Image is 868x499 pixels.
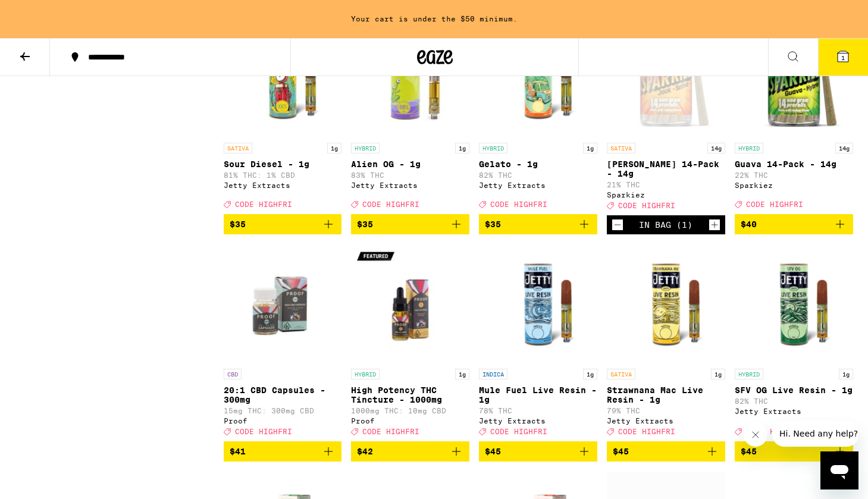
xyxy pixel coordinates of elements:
a: Open page for Jack 14-Pack - 14g from Sparkiez [607,18,725,215]
a: Open page for SFV OG Live Resin - 1g from Jetty Extracts [735,244,853,441]
span: $35 [357,219,373,229]
img: Jetty Extracts - Mule Fuel Live Resin - 1g [479,244,597,363]
p: 14g [835,143,853,153]
div: Jetty Extracts [735,407,853,415]
div: Jetty Extracts [607,417,725,425]
span: $45 [485,447,501,456]
p: Alien OG - 1g [351,159,469,169]
p: HYBRID [351,143,380,153]
p: Strawnana Mac Live Resin - 1g [607,385,725,404]
div: Jetty Extracts [224,181,342,189]
a: Open page for Gelato - 1g from Jetty Extracts [479,18,597,214]
p: HYBRID [351,369,380,379]
button: Add to bag [735,214,853,234]
img: Jetty Extracts - Sour Diesel - 1g [224,18,342,137]
p: 14g [707,143,725,153]
button: Add to bag [479,214,597,234]
span: CODE HIGHFRI [490,200,547,208]
p: 20:1 CBD Capsules - 300mg [224,385,342,404]
p: 82% THC [479,171,597,179]
p: SATIVA [607,143,635,153]
span: $35 [485,219,501,229]
p: 1g [583,143,597,153]
a: Open page for Sour Diesel - 1g from Jetty Extracts [224,18,342,214]
p: Guava 14-Pack - 14g [735,159,853,169]
p: INDICA [479,369,507,379]
span: CODE HIGHFRI [235,428,292,435]
button: Increment [709,219,720,231]
div: Sparkiez [735,181,853,189]
a: Open page for 20:1 CBD Capsules - 300mg from Proof [224,244,342,441]
p: 1g [839,369,853,379]
button: Decrement [612,219,623,231]
iframe: Button to launch messaging window [820,451,858,489]
p: SATIVA [224,143,252,153]
button: Add to bag [607,441,725,462]
p: 21% THC [607,181,725,189]
p: CBD [224,369,242,379]
span: $45 [741,447,757,456]
button: Add to bag [351,214,469,234]
span: $40 [741,219,757,229]
img: Proof - High Potency THC Tincture - 1000mg [351,244,469,363]
div: Jetty Extracts [479,181,597,189]
p: High Potency THC Tincture - 1000mg [351,385,469,404]
p: 1g [583,369,597,379]
button: 1 [818,39,868,76]
img: Jetty Extracts - Gelato - 1g [479,18,597,137]
p: 22% THC [735,171,853,179]
p: 1g [711,369,725,379]
button: Add to bag [224,214,342,234]
p: 1g [455,143,469,153]
button: Add to bag [224,441,342,462]
div: Sparkiez [607,191,725,199]
span: CODE HIGHFRI [235,200,292,208]
div: In Bag (1) [639,220,692,230]
span: $42 [357,447,373,456]
p: 78% THC [479,407,597,415]
span: $41 [230,447,246,456]
span: $35 [230,219,246,229]
iframe: Close message [744,423,767,447]
button: Add to bag [735,441,853,462]
span: CODE HIGHFRI [746,200,803,208]
p: 79% THC [607,407,725,415]
a: Open page for Strawnana Mac Live Resin - 1g from Jetty Extracts [607,244,725,441]
p: 81% THC: 1% CBD [224,171,342,179]
img: Proof - 20:1 CBD Capsules - 300mg [224,244,342,363]
img: Jetty Extracts - SFV OG Live Resin - 1g [735,244,853,363]
p: Mule Fuel Live Resin - 1g [479,385,597,404]
img: Jetty Extracts - Alien OG - 1g [351,18,469,137]
span: 1 [841,54,845,61]
p: Sour Diesel - 1g [224,159,342,169]
p: 15mg THC: 300mg CBD [224,407,342,415]
p: SFV OG Live Resin - 1g [735,385,853,395]
p: [PERSON_NAME] 14-Pack - 14g [607,159,725,178]
span: CODE HIGHFRI [362,200,419,208]
span: CODE HIGHFRI [490,428,547,435]
div: Proof [351,417,469,425]
button: Add to bag [351,441,469,462]
a: Open page for Alien OG - 1g from Jetty Extracts [351,18,469,214]
span: $45 [613,447,629,456]
p: HYBRID [735,143,763,153]
p: Gelato - 1g [479,159,597,169]
span: CODE HIGHFRI [618,428,675,435]
div: Jetty Extracts [479,417,597,425]
a: Open page for Guava 14-Pack - 14g from Sparkiez [735,18,853,214]
span: CODE HIGHFRI [362,428,419,435]
img: Jetty Extracts - Strawnana Mac Live Resin - 1g [607,244,725,363]
p: SATIVA [607,369,635,379]
p: 1000mg THC: 10mg CBD [351,407,469,415]
div: Proof [224,417,342,425]
a: Open page for High Potency THC Tincture - 1000mg from Proof [351,244,469,441]
div: Jetty Extracts [351,181,469,189]
p: 1g [455,369,469,379]
button: Add to bag [479,441,597,462]
iframe: Message from company [772,420,858,447]
span: CODE HIGHFRI [618,202,675,209]
a: Open page for Mule Fuel Live Resin - 1g from Jetty Extracts [479,244,597,441]
img: Sparkiez - Guava 14-Pack - 14g [735,18,853,137]
p: 83% THC [351,171,469,179]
